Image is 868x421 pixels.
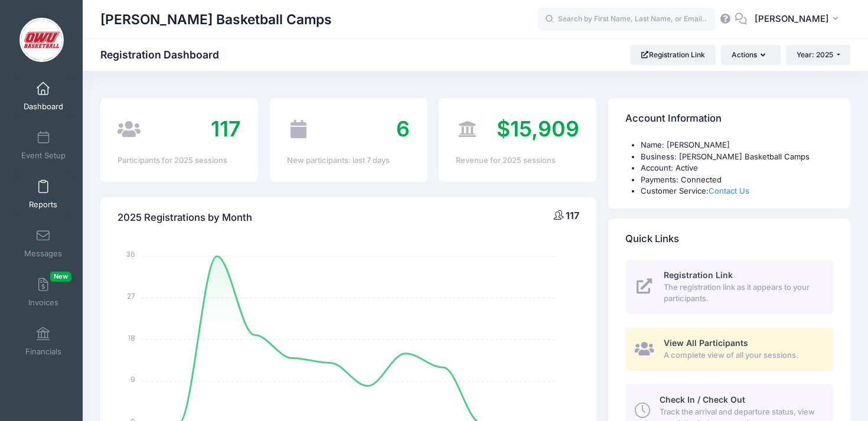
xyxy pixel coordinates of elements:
button: [PERSON_NAME] [747,6,850,33]
h4: 2025 Registrations by Month [118,201,252,234]
button: Actions [721,45,780,65]
span: New [50,272,71,282]
span: View All Participants [664,338,748,348]
a: Reports [15,174,71,215]
span: A complete view of all your sessions. [664,350,820,361]
tspan: 9 [131,374,136,384]
a: View All Participants A complete view of all your sessions. [625,328,833,371]
li: Business: [PERSON_NAME] Basketball Camps [641,151,833,163]
tspan: 27 [128,291,136,301]
a: Contact Us [709,186,749,195]
span: [PERSON_NAME] [755,12,829,25]
div: Revenue for 2025 sessions [456,155,579,167]
h4: Account Information [625,102,722,136]
span: 117 [211,116,241,142]
a: Registration Link [630,45,716,65]
input: Search by First Name, Last Name, or Email... [538,8,715,31]
span: 6 [396,116,410,142]
span: The registration link as it appears to your participants. [664,282,820,305]
a: Messages [15,223,71,264]
li: Payments: Connected [641,174,833,186]
div: New participants: last 7 days [287,155,410,167]
tspan: 36 [127,249,136,259]
h4: Quick Links [625,222,679,256]
span: Registration Link [664,270,733,280]
span: Financials [25,347,61,357]
span: Reports [29,200,57,210]
span: Invoices [28,298,58,308]
div: Participants for 2025 sessions [118,155,241,167]
span: Messages [24,249,62,259]
span: Check In / Check Out [660,394,745,404]
span: Event Setup [21,151,66,161]
li: Account: Active [641,162,833,174]
span: $15,909 [497,116,579,142]
a: Financials [15,321,71,362]
a: Registration Link The registration link as it appears to your participants. [625,260,833,314]
h1: Registration Dashboard [100,48,229,61]
a: Event Setup [15,125,71,166]
h1: [PERSON_NAME] Basketball Camps [100,6,332,33]
span: 117 [566,210,579,221]
a: InvoicesNew [15,272,71,313]
tspan: 18 [129,332,136,342]
li: Customer Service: [641,185,833,197]
span: Dashboard [24,102,63,112]
button: Year: 2025 [786,45,850,65]
img: David Vogel Basketball Camps [19,18,64,62]
a: Dashboard [15,76,71,117]
li: Name: [PERSON_NAME] [641,139,833,151]
span: Year: 2025 [797,50,833,59]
